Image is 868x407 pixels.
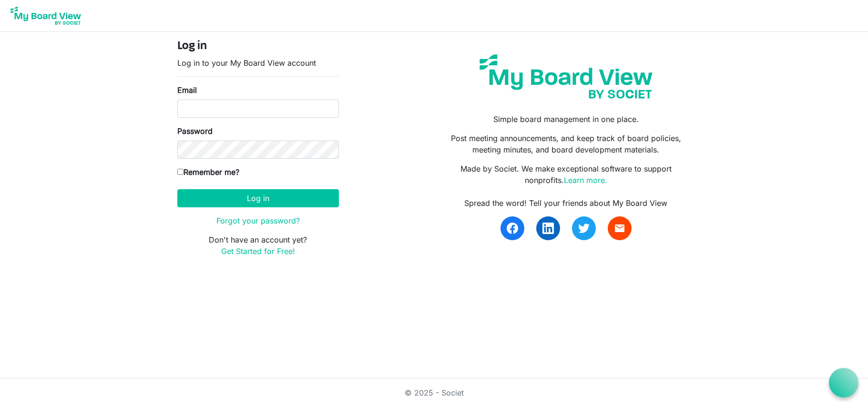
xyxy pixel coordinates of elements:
[608,216,632,240] a: email
[441,113,691,125] p: Simple board management in one place.
[177,189,339,207] button: Log in
[177,169,184,175] input: Remember me?
[177,84,197,96] label: Email
[542,223,554,234] img: linkedin.svg
[177,166,239,178] label: Remember me?
[216,216,300,225] a: Forgot your password?
[405,388,464,397] a: © 2025 - Societ
[507,223,518,234] img: facebook.svg
[177,125,213,137] label: Password
[177,57,339,69] p: Log in to your My Board View account
[177,40,339,53] h4: Log in
[8,4,84,28] img: My Board View Logo
[441,163,691,186] p: Made by Societ. We make exceptional software to support nonprofits.
[578,223,590,234] img: twitter.svg
[221,246,295,256] a: Get Started for Free!
[564,175,607,185] a: Learn more.
[177,234,339,257] p: Don't have an account yet?
[472,47,660,106] img: my-board-view-societ.svg
[441,197,691,209] div: Spread the word! Tell your friends about My Board View
[441,132,691,155] p: Post meeting announcements, and keep track of board policies, meeting minutes, and board developm...
[614,223,625,234] span: email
